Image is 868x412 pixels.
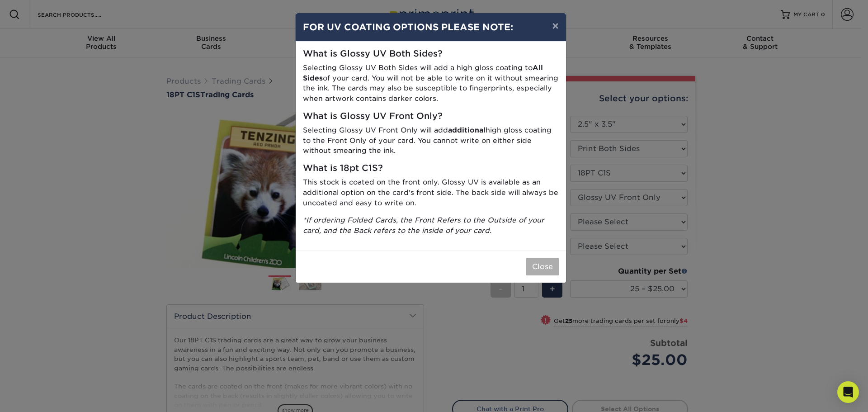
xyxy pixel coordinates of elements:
strong: additional [448,126,486,134]
p: This stock is coated on the front only. Glossy UV is available as an additional option on the car... [303,177,559,208]
h5: What is 18pt C1S? [303,163,559,174]
h5: What is Glossy UV Both Sides? [303,49,559,59]
p: Selecting Glossy UV Both Sides will add a high gloss coating to of your card. You will not be abl... [303,63,559,104]
strong: All Sides [303,63,543,82]
h4: FOR UV COATING OPTIONS PLEASE NOTE: [303,20,559,34]
button: × [545,13,566,38]
h5: What is Glossy UV Front Only? [303,111,559,122]
div: Open Intercom Messenger [837,381,859,403]
p: Selecting Glossy UV Front Only will add high gloss coating to the Front Only of your card. You ca... [303,125,559,156]
button: Close [526,258,559,275]
i: *If ordering Folded Cards, the Front Refers to the Outside of your card, and the Back refers to t... [303,216,544,235]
